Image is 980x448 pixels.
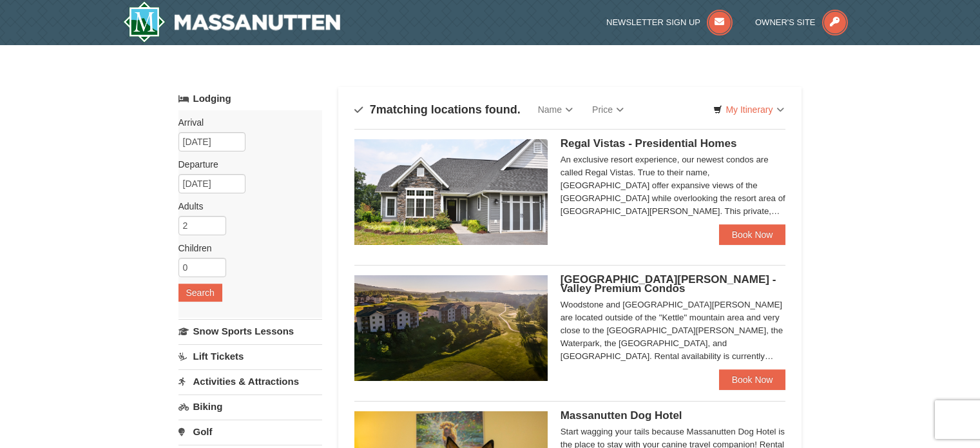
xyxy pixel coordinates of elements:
label: Children [178,242,312,255]
span: [GEOGRAPHIC_DATA][PERSON_NAME] - Valley Premium Condos [561,273,776,295]
div: An exclusive resort experience, our newest condos are called Regal Vistas. True to their name, [G... [561,153,786,218]
label: Departure [178,158,312,171]
a: Lift Tickets [178,344,322,368]
span: Regal Vistas - Presidential Homes [561,137,737,150]
label: Adults [178,200,312,213]
a: Biking [178,394,322,418]
a: My Itinerary [705,100,792,119]
span: 7 [370,103,376,116]
span: Owner's Site [755,17,816,27]
a: Book Now [719,224,786,245]
button: Search [178,284,222,302]
a: Newsletter Sign Up [606,17,733,27]
span: Newsletter Sign Up [606,17,700,27]
a: Price [582,97,633,122]
img: 19218991-1-902409a9.jpg [354,139,548,245]
img: Massanutten Resort Logo [123,1,341,43]
a: Name [528,97,582,122]
label: Arrival [178,116,312,129]
a: Activities & Attractions [178,369,322,393]
h4: matching locations found. [354,103,521,116]
a: Owner's Site [755,17,848,27]
a: Massanutten Resort [123,1,341,43]
a: Snow Sports Lessons [178,319,322,343]
div: Woodstone and [GEOGRAPHIC_DATA][PERSON_NAME] are located outside of the "Kettle" mountain area an... [561,298,786,363]
a: Golf [178,420,322,443]
a: Book Now [719,369,786,390]
span: Massanutten Dog Hotel [561,409,682,422]
img: 19219041-4-ec11c166.jpg [354,275,548,381]
a: Lodging [178,87,322,110]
